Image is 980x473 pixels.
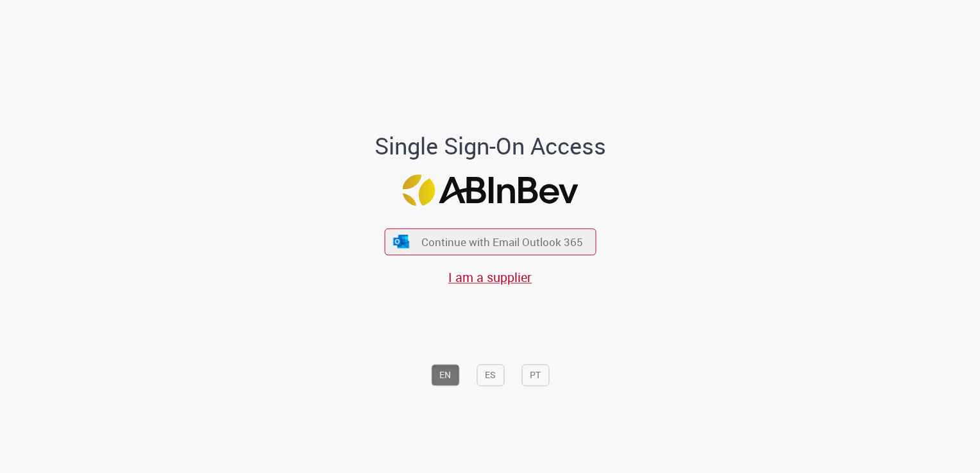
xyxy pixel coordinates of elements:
img: ícone Azure/Microsoft 360 [393,235,410,248]
span: Continue with Email Outlook 365 [421,235,583,249]
a: I am a supplier [448,269,532,286]
h1: Single Sign-On Access [312,133,668,159]
button: ícone Azure/Microsoft 360 Continue with Email Outlook 365 [384,229,596,255]
button: ES [477,365,504,386]
button: PT [521,365,549,386]
img: Logo ABInBev [402,174,578,206]
button: EN [431,365,459,386]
